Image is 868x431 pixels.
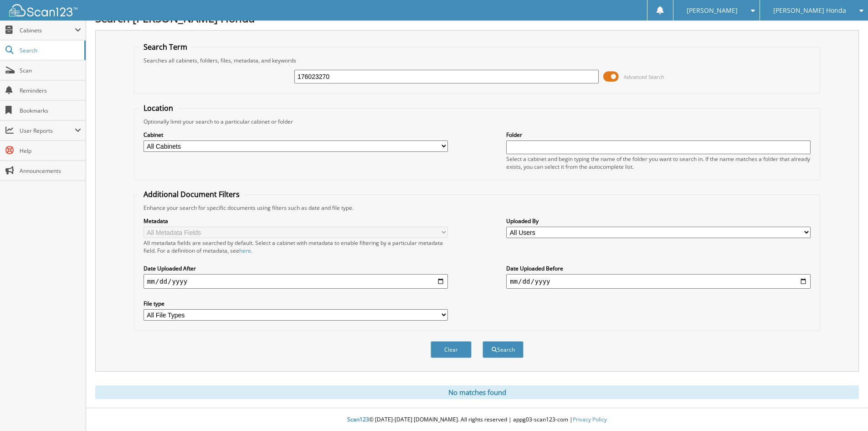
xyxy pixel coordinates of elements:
[624,73,664,80] span: Advanced Search
[144,131,448,139] label: Cabinet
[139,118,815,125] div: Optionally limit your search to a particular cabinet or folder
[144,265,448,272] label: Date Uploaded After
[822,387,868,431] iframe: Chat Widget
[95,385,859,399] div: No matches found
[506,217,811,225] label: Uploaded By
[20,167,81,175] span: Announcements
[347,415,369,423] span: Scan123
[687,8,738,13] span: [PERSON_NAME]
[9,4,77,16] img: scan123-logo-white.svg
[20,147,81,155] span: Help
[506,131,811,139] label: Folder
[20,26,75,34] span: Cabinets
[139,103,178,113] legend: Location
[139,189,244,199] legend: Additional Document Filters
[20,47,80,54] span: Search
[86,409,868,431] div: © [DATE]-[DATE] [DOMAIN_NAME]. All rights reserved | appg03-scan123-com |
[506,274,811,289] input: end
[20,87,81,94] span: Reminders
[144,217,448,225] label: Metadata
[239,247,251,254] a: here
[506,155,811,171] div: Select a cabinet and begin typing the name of the folder you want to search in. If the name match...
[139,57,815,64] div: Searches all cabinets, folders, files, metadata, and keywords
[20,107,81,114] span: Bookmarks
[483,341,524,358] button: Search
[20,127,75,135] span: User Reports
[144,274,448,289] input: start
[144,239,448,254] div: All metadata fields are searched by default. Select a cabinet with metadata to enable filtering b...
[20,67,81,74] span: Scan
[773,8,846,13] span: [PERSON_NAME] Honda
[144,300,448,307] label: File type
[139,204,815,212] div: Enhance your search for specific documents using filters such as date and file type.
[506,265,811,272] label: Date Uploaded Before
[431,341,472,358] button: Clear
[139,42,192,52] legend: Search Term
[573,415,607,423] a: Privacy Policy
